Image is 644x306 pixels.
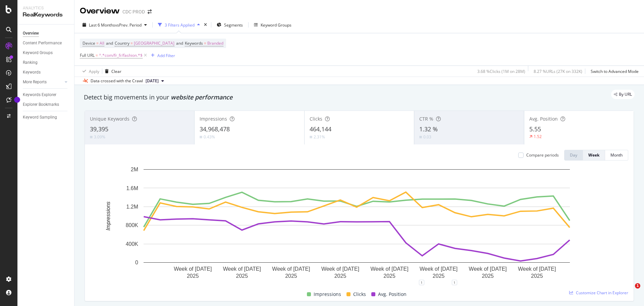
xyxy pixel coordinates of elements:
[90,136,93,138] img: Equal
[321,266,359,272] text: Week of [DATE]
[353,290,366,298] span: Clicks
[531,273,543,279] text: 2025
[518,266,556,272] text: Week of [DATE]
[23,49,69,56] a: Keyword Groups
[569,290,628,296] a: Customize Chart in Explorer
[23,114,69,121] a: Keyword Sampling
[285,273,297,279] text: 2025
[131,167,138,172] text: 2M
[105,202,111,230] text: Impressions
[204,134,215,140] div: 0.43%
[126,185,138,191] text: 1.6M
[90,125,108,133] span: 39,395
[610,152,623,158] div: Month
[214,19,246,30] button: Segments
[126,241,139,247] text: 400K
[534,69,582,74] div: 8.27 % URLs ( 27K on 332K )
[111,69,121,74] div: Clear
[588,152,599,158] div: Week
[236,273,248,279] text: 2025
[207,39,223,48] span: Branded
[23,91,69,98] a: Keywords Explorer
[482,273,494,279] text: 2025
[100,39,104,48] span: All
[251,19,294,30] button: Keyword Groups
[378,290,407,298] span: Avg. Position
[200,116,227,122] span: Impressions
[203,21,208,28] div: times
[14,97,20,103] div: Tooltip anchor
[80,19,150,30] button: Last 6 MonthsvsPrev. Period
[621,283,637,299] iframe: Intercom live chat
[272,266,310,272] text: Week of [DATE]
[583,150,605,161] button: Week
[176,40,183,46] span: and
[148,9,152,14] div: arrow-right-arrow-left
[23,101,69,108] a: Explorer Bookmarks
[419,116,433,122] span: CTR %
[469,266,507,272] text: Week of [DATE]
[23,69,41,76] div: Keywords
[23,79,47,86] div: More Reports
[23,59,69,66] a: Ranking
[91,78,143,84] div: Data crossed with the Crawl
[165,22,195,28] div: 3 Filters Applied
[419,136,422,138] img: Equal
[83,40,95,46] span: Device
[126,204,138,210] text: 1.2M
[23,69,69,76] a: Keywords
[80,5,120,17] div: Overview
[204,40,206,46] span: =
[80,52,95,58] span: Full URL
[223,266,261,272] text: Week of [DATE]
[148,51,175,59] button: Add Filter
[187,273,199,279] text: 2025
[157,53,175,58] div: Add Filter
[383,273,395,279] text: 2025
[96,52,98,58] span: =
[23,101,59,108] div: Explorer Bookmarks
[200,125,230,133] span: 34,968,478
[423,134,431,140] div: 0.03
[89,69,99,74] div: Apply
[23,40,69,47] a: Content Performance
[200,136,202,138] img: Equal
[23,91,56,98] div: Keywords Explorer
[23,49,53,56] div: Keyword Groups
[90,116,129,122] span: Unique Keywords
[90,166,623,282] div: A chart.
[477,69,525,74] div: 3.68 % Clicks ( 1M on 28M )
[619,92,632,96] span: By URL
[106,40,113,46] span: and
[155,19,203,30] button: 3 Filters Applied
[611,90,635,99] div: legacy label
[314,134,325,140] div: 2.31%
[80,66,99,77] button: Apply
[310,116,322,122] span: Clicks
[576,290,628,296] span: Customize Chart in Explorer
[96,40,99,46] span: =
[591,69,639,74] div: Switch to Advanced Mode
[115,22,142,28] span: vs Prev. Period
[564,150,583,161] button: Day
[433,273,445,279] text: 2025
[23,40,62,47] div: Content Performance
[534,134,542,139] div: 1.52
[310,136,312,138] img: Equal
[23,30,69,37] a: Overview
[122,8,145,15] div: CDC PROD
[23,59,38,66] div: Ranking
[314,290,341,298] span: Impressions
[419,280,424,285] div: 1
[452,280,457,285] div: 1
[94,134,105,140] div: 3.09%
[146,78,159,84] span: 2025 Sep. 12th
[419,125,438,133] span: 1.32 %
[99,51,143,60] span: ^.*com/fr_fr/fashion.*$
[134,39,174,48] span: [GEOGRAPHIC_DATA]
[115,40,129,46] span: Country
[224,22,243,28] span: Segments
[570,152,577,158] div: Day
[261,22,291,28] div: Keyword Groups
[143,77,167,85] button: [DATE]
